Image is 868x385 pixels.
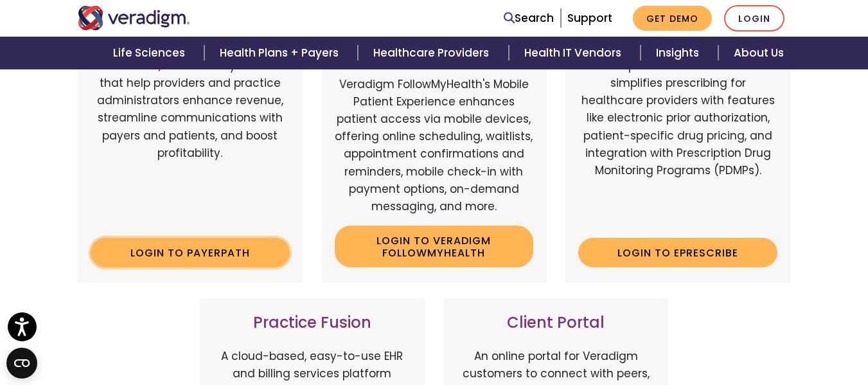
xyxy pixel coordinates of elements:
[457,314,656,332] h3: Client Portal
[718,37,799,69] a: About Us
[204,37,358,69] a: Health Plans + Payers
[724,5,784,31] a: Login
[578,238,777,267] a: Login to ePrescribe
[567,10,612,26] a: Support
[335,76,534,216] p: Veradigm FollowMyHealth's Mobile Patient Experience enhances patient access via mobile devices, o...
[91,57,290,228] p: Web-based, user-friendly solutions that help providers and practice administrators enhance revenu...
[358,37,508,69] a: Healthcare Providers
[213,314,412,332] h3: Practice Fusion
[6,348,37,379] button: Open CMP widget
[633,6,712,31] a: Get Demo
[78,6,190,30] img: Veradigm logo
[578,57,777,228] p: A comprehensive solution that simplifies prescribing for healthcare providers with features like ...
[91,238,290,267] a: Login to Payerpath
[335,226,534,267] a: Login to Veradigm FollowMyHealth
[98,37,204,69] a: Life Sciences
[641,37,718,69] a: Insights
[504,10,554,27] a: Search
[509,37,641,69] a: Health IT Vendors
